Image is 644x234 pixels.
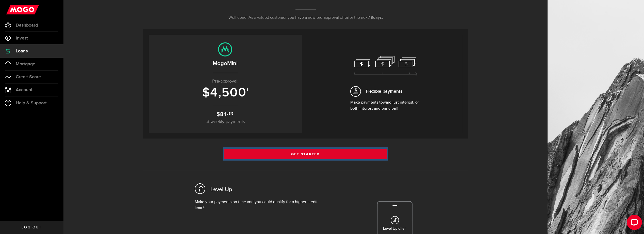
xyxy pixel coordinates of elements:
[217,111,220,118] span: $
[210,186,232,194] h2: Level Up
[227,111,234,116] sup: .85
[16,23,38,28] span: Dashboard
[224,149,387,159] a: Get Started
[206,120,245,124] span: bi-weekly payments
[195,199,321,211] p: Make your payments on time and you could qualify for a higher credit limit.
[203,206,205,208] sup: 2
[16,36,28,41] span: Invest
[16,49,28,53] span: Loans
[22,226,42,229] span: Log out
[350,100,421,112] p: Make payments toward just interest, or both interest and principal!
[154,78,297,85] p: Pre-approval:
[210,85,246,100] span: 4,500
[246,87,249,92] sup: 1
[220,111,226,118] span: 81
[373,16,383,20] span: days.
[16,75,41,79] span: Credit Score
[16,62,35,66] span: Mortgage
[369,16,373,20] span: 18
[16,101,47,105] span: Help & Support
[202,85,210,100] span: $
[366,88,402,95] span: Flexible payments
[348,16,369,20] span: for the next
[16,88,32,92] span: Account
[228,16,348,20] span: Well done! As a valued customer you have a new pre-approval offer
[623,213,644,234] iframe: LiveChat chat widget
[154,59,297,68] h2: MogoMini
